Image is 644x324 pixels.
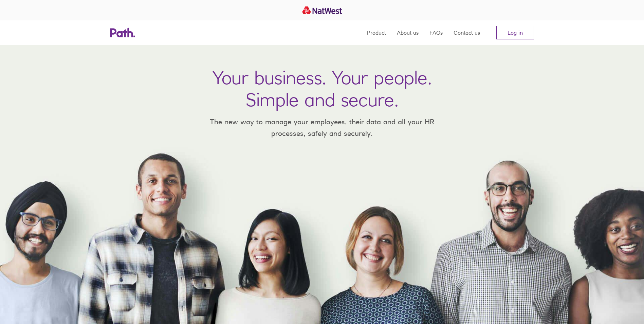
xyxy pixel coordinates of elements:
a: FAQs [429,20,443,45]
a: About us [397,20,419,45]
h1: Your business. Your people. Simple and secure. [213,67,432,111]
p: The new way to manage your employees, their data and all your HR processes, safely and securely. [200,116,444,139]
a: Contact us [454,20,480,45]
a: Product [367,20,386,45]
a: Log in [496,26,534,39]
